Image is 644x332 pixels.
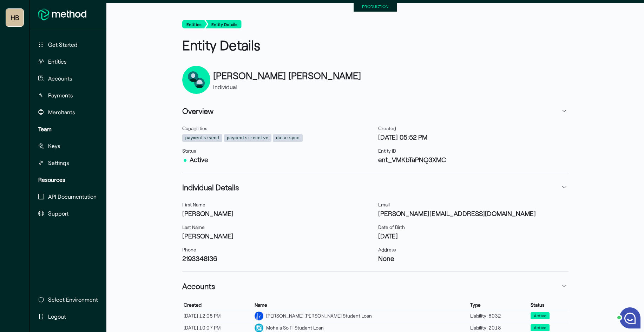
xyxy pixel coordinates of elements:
[273,134,303,142] span: data:sync
[182,231,373,241] h3: [PERSON_NAME]
[182,179,569,196] button: Individual Details
[35,156,99,170] button: Settings
[182,196,569,272] div: Individual Details
[182,247,196,253] span: Phone
[38,8,86,20] img: MethodFi Logo
[182,20,569,30] nav: breadcrumb
[182,20,207,28] button: Entities
[534,313,546,319] span: Active
[378,125,396,131] span: Created
[35,105,99,119] button: Merchants
[35,88,99,102] button: Payments
[38,125,52,133] span: Team
[182,280,215,292] h3: Accounts
[182,224,205,230] span: Last Name
[6,9,24,26] button: Highway Benefits
[35,309,101,324] button: Logout
[38,175,65,184] span: Resources
[184,302,202,308] span: Created
[206,20,242,28] button: Entity Details
[182,102,569,119] button: Overview
[469,311,529,320] div: Liability: 8032
[182,277,569,294] button: Accounts
[182,125,207,131] span: Capabilities
[182,209,373,218] h3: [PERSON_NAME]
[48,74,72,83] span: Accounts
[48,209,68,218] span: Support
[182,311,254,320] div: [DATE] 12:05 PM
[182,105,213,116] h3: Overview
[378,231,569,241] h3: [DATE]
[378,202,390,207] span: Email
[213,83,237,90] span: Individual
[35,293,101,307] button: Select Environment
[378,132,569,142] h3: [DATE] 05:52 PM
[531,312,550,319] span: Active
[35,55,99,69] button: Entities
[35,71,99,85] button: Accounts
[182,254,373,263] h3: 2193348136
[182,310,569,322] tr: [DATE] 12:05 PM[PERSON_NAME] [PERSON_NAME] Student LoanLiability: 8032Active
[531,324,550,331] span: Active
[48,142,60,150] span: Keys
[11,11,19,25] span: HB
[182,119,569,173] div: Overview
[534,325,546,331] span: Active
[38,176,65,183] strong: Resources
[182,134,222,142] span: payments:send
[378,224,405,230] span: Date of Birth
[378,254,569,263] h3: None
[276,135,300,141] code: data:sync
[378,209,569,218] h3: [PERSON_NAME][EMAIL_ADDRESS][DOMAIN_NAME]
[378,148,396,154] span: Entity ID
[182,181,239,193] h3: Individual Details
[213,69,361,83] h2: [PERSON_NAME] [PERSON_NAME]
[48,192,97,201] span: API Documentation
[38,126,52,132] strong: Team
[48,295,98,304] span: Select Environment
[255,312,263,320] div: Bank
[35,38,99,52] button: Get Started
[266,324,324,332] div: Mohela So Fi Student Loan
[224,134,271,142] span: payments:receive
[48,108,75,116] span: Merchants
[182,36,373,55] h1: Entity Details
[227,135,268,141] code: payments:receive
[182,155,373,164] h3: Active
[470,302,481,308] span: Type
[35,139,99,153] button: Keys
[182,66,210,94] div: entity
[182,202,205,207] span: First Name
[48,57,67,66] span: Entities
[255,302,267,308] span: Name
[182,148,196,154] span: Status
[35,190,99,204] button: API Documentation
[378,155,569,164] h3: ent_VMKbTaPNQ3XMC
[48,91,73,100] span: Payments
[48,40,78,49] span: Get Started
[362,4,388,9] small: PRODUCTION
[35,206,99,221] button: Support
[48,312,66,321] span: Logout
[48,159,69,167] span: Settings
[378,247,396,253] span: Address
[266,312,372,320] div: [PERSON_NAME] [PERSON_NAME] Student Loan
[531,302,544,308] span: Status
[185,135,219,141] code: payments:send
